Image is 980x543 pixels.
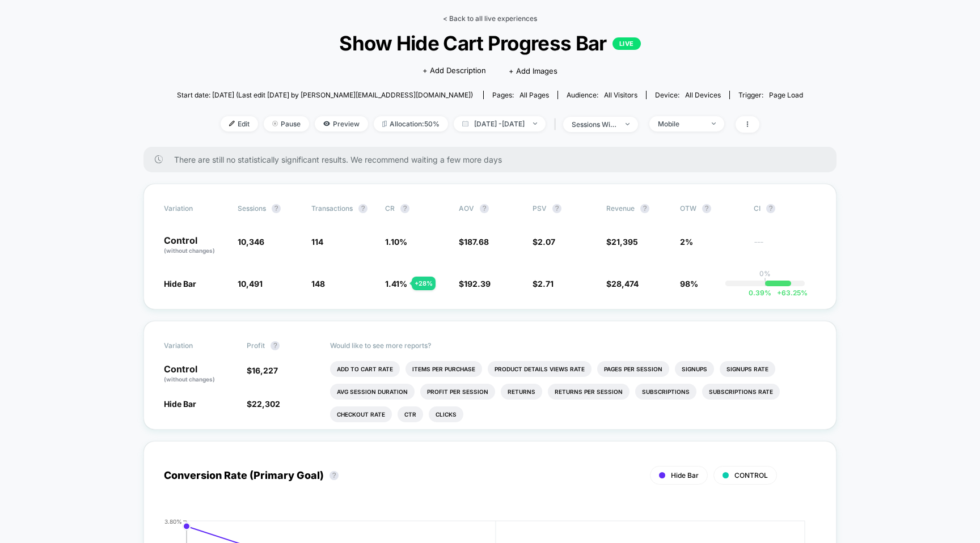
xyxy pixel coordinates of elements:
[702,204,711,213] button: ?
[208,31,771,55] span: Show Hide Cart Progress Bar
[400,204,409,213] button: ?
[702,384,780,400] li: Subscriptions Rate
[754,204,816,213] span: CI
[533,204,547,213] span: PSV
[533,237,555,247] span: $
[385,204,395,213] span: CR
[412,277,436,290] div: + 28 %
[552,204,561,213] button: ?
[272,121,278,126] img: end
[658,120,703,128] div: Mobile
[509,66,557,75] span: + Add Images
[612,37,641,50] p: LIVE
[754,239,816,255] span: ---
[423,65,486,77] span: + Add Description
[759,269,771,278] p: 0%
[443,14,537,23] a: < Back to all live experiences
[247,366,278,375] span: $
[464,237,489,247] span: 187.68
[315,116,368,131] span: Preview
[164,341,226,350] span: Variation
[646,91,729,99] span: Device:
[164,204,226,213] span: Variation
[597,361,669,377] li: Pages Per Session
[164,376,215,383] span: (without changes)
[405,361,482,377] li: Items Per Purchase
[177,91,473,99] span: Start date: [DATE] (Last edit [DATE] by [PERSON_NAME][EMAIL_ADDRESS][DOMAIN_NAME])
[164,279,196,289] span: Hide Bar
[640,204,649,213] button: ?
[385,279,407,289] span: 1.41 %
[538,279,554,289] span: 2.71
[330,341,817,350] p: Would like to see more reports?
[398,406,423,422] li: Ctr
[533,122,537,125] img: end
[720,361,775,377] li: Signups Rate
[429,406,463,422] li: Clicks
[734,471,768,480] span: CONTROL
[769,91,803,99] span: Page Load
[221,116,258,131] span: Edit
[480,204,489,213] button: ?
[551,116,563,133] span: |
[330,361,400,377] li: Add To Cart Rate
[572,120,617,129] div: sessions with impression
[680,279,698,289] span: 98%
[264,116,309,131] span: Pause
[330,384,415,400] li: Avg Session Duration
[771,289,808,297] span: 63.25 %
[271,341,280,350] button: ?
[462,121,468,126] img: calendar
[626,123,630,125] img: end
[174,155,814,164] span: There are still no statistically significant results. We recommend waiting a few more days
[488,361,592,377] li: Product Details Views Rate
[229,121,235,126] img: edit
[164,517,182,524] tspan: 3.80%
[464,279,491,289] span: 192.39
[492,91,549,99] div: Pages:
[671,471,699,480] span: Hide Bar
[764,278,766,286] p: |
[330,406,392,422] li: Checkout Rate
[311,204,353,213] span: Transactions
[247,399,280,409] span: $
[501,384,542,400] li: Returns
[358,204,367,213] button: ?
[766,204,775,213] button: ?
[164,399,196,409] span: Hide Bar
[252,366,278,375] span: 16,227
[311,279,325,289] span: 148
[311,237,323,247] span: 114
[382,121,387,127] img: rebalance
[675,361,714,377] li: Signups
[685,91,721,99] span: all devices
[454,116,546,131] span: [DATE] - [DATE]
[164,247,215,254] span: (without changes)
[459,204,474,213] span: AOV
[238,279,263,289] span: 10,491
[459,279,491,289] span: $
[538,237,555,247] span: 2.07
[247,341,265,350] span: Profit
[164,364,235,384] p: Control
[374,116,448,131] span: Allocation: 50%
[252,399,280,409] span: 22,302
[611,279,639,289] span: 28,474
[611,237,638,247] span: 21,395
[164,236,226,255] p: Control
[272,204,281,213] button: ?
[712,122,716,125] img: end
[680,237,693,247] span: 2%
[238,204,266,213] span: Sessions
[330,471,339,480] button: ?
[238,237,264,247] span: 10,346
[777,289,782,297] span: +
[738,91,803,99] div: Trigger:
[548,384,630,400] li: Returns Per Session
[519,91,549,99] span: all pages
[606,279,639,289] span: $
[604,91,637,99] span: All Visitors
[567,91,637,99] div: Audience:
[459,237,489,247] span: $
[385,237,407,247] span: 1.10 %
